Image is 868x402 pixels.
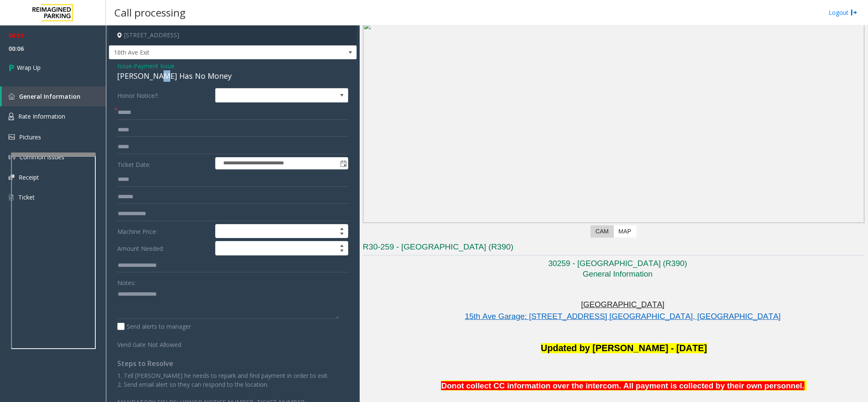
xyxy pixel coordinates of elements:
[115,88,213,103] label: Honor Notice?:
[17,63,41,72] span: Wrap Up
[117,61,132,70] span: Issue
[117,70,348,82] div: [PERSON_NAME] Has No Money
[338,158,348,169] span: Toggle popup
[336,225,348,231] span: Increase value
[8,134,15,140] img: 'icon'
[8,194,14,201] img: 'icon'
[591,225,614,238] label: CAM
[613,225,636,238] label: Map
[18,112,65,120] span: Rate Information
[115,241,213,255] label: Amount Needed:
[8,175,14,180] img: 'icon'
[8,154,15,161] img: 'icon'
[19,92,80,100] span: General Information
[109,25,357,45] h4: [STREET_ADDRESS]
[115,337,213,349] label: Vend Gate Not Allowed
[109,46,307,59] span: 16th Ave Exit
[851,8,857,17] img: logout
[441,381,804,390] span: Donot collect CC information over the intercom. All payment is collected by their own personnel.
[336,248,348,255] span: Decrease value
[541,343,707,353] span: Updated by [PERSON_NAME] - [DATE]
[829,8,857,17] a: Logout
[363,241,865,255] h3: R30-259 - [GEOGRAPHIC_DATA] (R390)
[8,113,14,120] img: 'icon'
[336,231,348,238] span: Decrease value
[363,22,864,223] img: camera
[117,371,348,389] p: 1. Tell [PERSON_NAME] he needs to repark and find payment in order to exit. 2. Send email alert s...
[548,259,687,268] span: 30259 - [GEOGRAPHIC_DATA] (R390)
[465,312,780,321] a: 15th Ave Garage: [STREET_ADDRESS] [GEOGRAPHIC_DATA], [GEOGRAPHIC_DATA]
[115,224,213,238] label: Machine Price:
[8,93,15,100] img: 'icon'
[336,241,348,248] span: Increase value
[19,133,41,141] span: Pictures
[581,300,665,309] span: [GEOGRAPHIC_DATA]
[134,61,175,70] span: Payment Issue
[117,275,136,287] label: Notes:
[110,2,190,23] h3: Call processing
[117,360,348,368] h4: Steps to Resolve
[117,322,191,331] label: Send alerts to manager
[2,86,106,106] a: General Information
[583,269,653,278] span: General Information
[115,157,213,170] label: Ticket Date:
[132,62,175,70] span: -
